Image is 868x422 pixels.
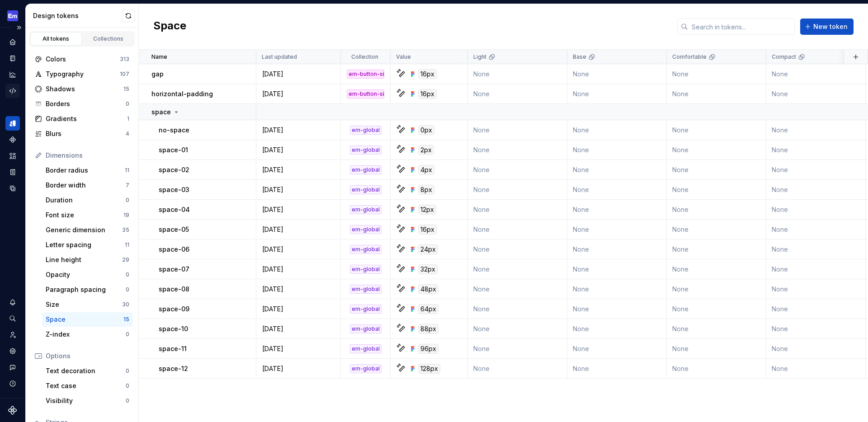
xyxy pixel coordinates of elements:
td: None [667,279,766,299]
span: New token [813,22,848,31]
a: Z-index0 [42,327,133,342]
a: Space15 [42,312,133,327]
div: 0 [126,331,129,338]
div: Border width [46,181,126,190]
div: em-global [350,285,382,294]
a: Letter spacing11 [42,238,133,252]
div: Code automation [5,84,20,98]
td: None [766,84,866,104]
div: Collections [86,35,131,42]
td: None [766,200,866,220]
div: 0 [126,100,129,108]
td: None [667,319,766,339]
a: Font size19 [42,208,133,222]
p: Collection [351,53,378,61]
p: gap [151,70,164,79]
td: None [766,160,866,180]
div: 48px [418,284,439,294]
td: None [667,200,766,220]
div: Analytics [5,67,20,82]
p: space-08 [159,285,189,294]
a: Storybook stories [5,165,20,179]
div: Font size [46,211,123,220]
div: em-global [350,305,382,314]
td: None [567,180,667,200]
div: Text decoration [46,366,126,375]
td: None [567,279,667,299]
td: None [567,160,667,180]
td: None [766,359,866,379]
a: Typography107 [31,67,133,81]
div: [DATE] [257,285,340,294]
div: 64px [418,304,439,314]
div: Opacity [46,270,126,279]
div: [DATE] [257,89,340,98]
p: Last updated [262,53,297,61]
div: 15 [123,316,129,323]
p: Light [473,53,486,61]
div: 30 [122,301,129,308]
div: Design tokens [33,11,122,20]
div: [DATE] [257,70,340,79]
button: Expand sidebar [13,21,25,34]
h2: Space [153,19,186,35]
p: space-03 [159,185,189,194]
div: All tokens [33,35,79,42]
a: Border width7 [42,178,133,192]
p: Compact [772,53,796,61]
div: 96px [418,344,439,354]
td: None [567,64,667,84]
td: None [567,220,667,239]
div: 0px [418,125,434,135]
div: Text case [46,381,126,390]
div: 313 [120,56,129,63]
div: Home [5,35,20,49]
div: Z-index [46,330,126,339]
td: None [567,84,667,104]
p: space-09 [159,305,189,314]
div: em-button-size [347,70,384,79]
p: space [151,108,171,117]
td: None [667,339,766,359]
td: None [567,319,667,339]
div: [DATE] [257,205,340,214]
div: Invite team [5,328,20,342]
div: Line height [46,255,122,264]
p: space-10 [159,324,188,333]
p: space-04 [159,205,190,214]
div: [DATE] [257,185,340,194]
button: New token [800,19,854,35]
div: 29 [122,256,129,263]
td: None [766,220,866,239]
div: 1 [127,115,129,122]
a: Supernova Logo [8,406,17,415]
div: Shadows [46,84,123,94]
div: Gradients [46,114,127,123]
div: 0 [126,397,129,404]
td: None [667,64,766,84]
a: Blurs4 [31,127,133,141]
td: None [766,239,866,259]
div: em-global [350,344,382,353]
div: [DATE] [257,305,340,314]
p: Base [573,53,586,61]
div: Space [46,315,123,324]
div: 0 [126,367,129,375]
div: em-global [350,145,382,155]
div: Assets [5,149,20,163]
div: Paragraph spacing [46,285,126,294]
div: [DATE] [257,165,340,174]
div: em-global [350,126,382,135]
td: None [468,120,567,140]
td: None [766,279,866,299]
td: None [468,140,567,160]
a: Line height29 [42,253,133,267]
td: None [567,200,667,220]
td: None [468,200,567,220]
td: None [468,339,567,359]
div: Letter spacing [46,240,125,249]
a: Data sources [5,181,20,196]
td: None [667,259,766,279]
p: space-01 [159,145,188,155]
